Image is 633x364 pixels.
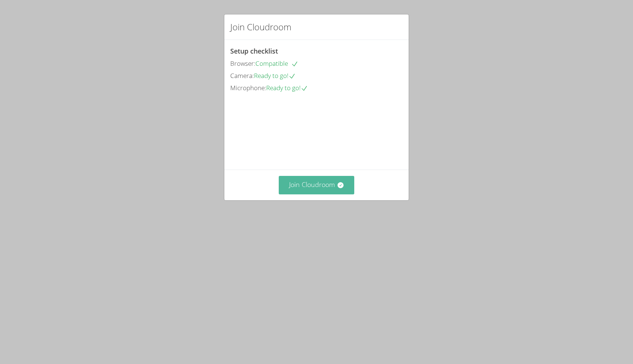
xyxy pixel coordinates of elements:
[230,59,255,68] span: Browser:
[266,84,308,92] span: Ready to go!
[254,71,296,80] span: Ready to go!
[255,59,298,68] span: Compatible
[230,84,266,92] span: Microphone:
[230,47,278,55] span: Setup checklist
[230,71,254,80] span: Camera:
[279,176,355,194] button: Join Cloudroom
[230,20,291,34] h2: Join Cloudroom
